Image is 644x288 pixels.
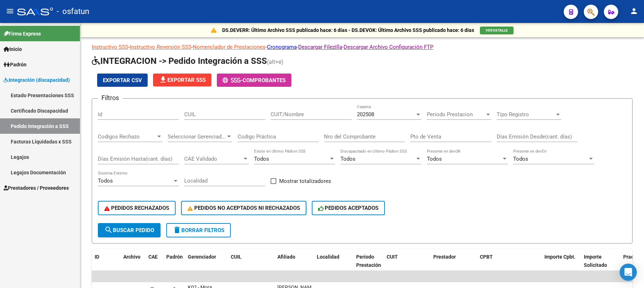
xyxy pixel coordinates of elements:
span: Borrar Filtros [173,227,224,233]
span: Comprobantes [243,77,286,84]
span: PEDIDOS NO ACEPTADOS NI RECHAZADOS [187,205,300,211]
span: Mostrar totalizadores [279,177,331,185]
span: Todos [254,156,269,162]
span: CPBT [480,254,493,260]
span: CAE Validado [184,156,242,162]
span: Tipo Registro [497,111,555,118]
span: Integración (discapacidad) [4,76,70,84]
span: Practica [623,254,642,260]
datatable-header-cell: Afiliado [275,249,314,281]
span: Prestador [433,254,456,260]
datatable-header-cell: CAE [146,249,163,281]
span: INTEGRACION -> Pedido Integración a SSS [92,56,267,66]
a: Nomenclador de Prestaciones [193,44,266,50]
span: Localidad [317,254,339,260]
span: Exportar CSV [103,77,142,84]
span: CAE [148,254,158,260]
span: - [223,77,243,84]
span: Exportar SSS [159,77,206,83]
span: Gerenciador [188,254,216,260]
span: Buscar Pedido [104,227,154,233]
span: Afiliado [277,254,295,260]
span: CUIT [387,254,398,260]
span: 202508 [357,111,374,118]
a: Descargar Archivo Configuración FTP [344,44,433,50]
span: Firma Express [4,30,41,38]
span: VER DETALLE [486,28,508,32]
span: Todos [513,156,528,162]
datatable-header-cell: Gerenciador [185,249,228,281]
mat-icon: file_download [159,75,167,84]
button: Borrar Filtros [166,223,231,237]
button: Exportar SSS [153,74,211,86]
a: Cronograma [267,44,297,50]
span: Padrón [166,254,183,260]
datatable-header-cell: ID [92,249,120,281]
datatable-header-cell: Importe Solicitado [581,249,620,281]
p: - - - - - [92,43,633,51]
mat-icon: delete [173,226,181,234]
datatable-header-cell: Padrón [163,249,185,281]
datatable-header-cell: CPBT [477,249,542,281]
a: Descargar Filezilla [298,44,342,50]
datatable-header-cell: Prestador [430,249,477,281]
span: Codigos Rechazo [98,133,156,140]
a: Instructivo Reversión SSS [130,44,191,50]
datatable-header-cell: Localidad [314,249,353,281]
button: PEDIDOS RECHAZADOS [98,201,176,215]
datatable-header-cell: CUIT [384,249,430,281]
button: PEDIDOS ACEPTADOS [312,201,385,215]
span: (alt+e) [267,58,283,65]
span: Importe Solicitado [584,254,607,268]
div: Open Intercom Messenger [620,264,637,281]
span: - osfatun [57,4,89,19]
span: Importe Cpbt. [544,254,576,260]
button: Buscar Pedido [98,223,161,237]
datatable-header-cell: CUIL [228,249,275,281]
span: Padrón [4,61,27,69]
span: Periodo Prestacion [427,111,485,118]
button: -Comprobantes [217,74,291,87]
button: VER DETALLE [480,27,514,34]
a: Instructivo SSS [92,44,128,50]
span: PEDIDOS ACEPTADOS [318,205,379,211]
span: Todos [98,178,113,184]
span: PEDIDOS RECHAZADOS [104,205,169,211]
span: Todos [340,156,356,162]
h3: Filtros [98,93,123,103]
span: Todos [427,156,442,162]
p: DS.DEVERR: Último Archivo SSS publicado hace: 6 días - DS.DEVOK: Último Archivo SSS publicado hac... [222,26,474,34]
datatable-header-cell: Período Prestación [353,249,384,281]
button: PEDIDOS NO ACEPTADOS NI RECHAZADOS [181,201,306,215]
span: ID [95,254,99,260]
datatable-header-cell: Archivo [120,249,146,281]
span: Seleccionar Gerenciador [168,133,226,140]
span: Período Prestación [356,254,381,268]
span: Inicio [4,45,22,53]
button: Exportar CSV [97,74,148,87]
mat-icon: person [630,7,638,15]
mat-icon: menu [6,7,14,15]
span: Prestadores / Proveedores [4,184,69,192]
datatable-header-cell: Importe Cpbt. [542,249,581,281]
span: CUIL [231,254,242,260]
span: Archivo [123,254,140,260]
mat-icon: search [104,226,113,234]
